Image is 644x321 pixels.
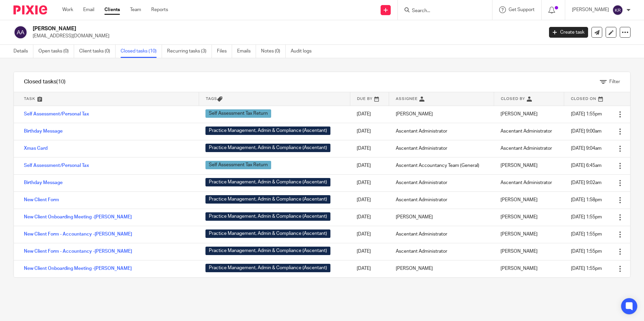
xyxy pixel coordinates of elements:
[501,215,538,219] span: [PERSON_NAME]
[501,129,552,134] span: Ascentant Administrator
[501,266,538,271] span: [PERSON_NAME]
[350,243,389,260] td: [DATE]
[33,33,539,39] p: [EMAIL_ADDRESS][DOMAIN_NAME]
[501,146,552,151] span: Ascentant Administrator
[205,212,330,221] span: Practice Management, Admin & Compliance (Ascentant)
[24,180,63,185] a: Birthday Message
[571,198,602,202] span: [DATE] 1:58pm
[205,127,330,135] span: Practice Management, Admin & Compliance (Ascentant)
[389,226,494,243] td: Ascentant Administrator
[217,45,232,58] a: Files
[572,6,609,13] p: [PERSON_NAME]
[205,195,330,204] span: Practice Management, Admin & Compliance (Ascentant)
[389,140,494,157] td: Ascentant Administrator
[350,191,389,209] td: [DATE]
[389,174,494,191] td: Ascentant Administrator
[24,266,132,271] a: New Client Onboarding Meeting -[PERSON_NAME]
[205,161,271,169] span: Self Assessment Tax Return
[205,247,330,255] span: Practice Management, Admin & Compliance (Ascentant)
[24,215,132,219] a: New Client Onboarding Meeting -[PERSON_NAME]
[501,249,538,254] span: [PERSON_NAME]
[33,25,438,32] h2: [PERSON_NAME]
[24,129,63,134] a: Birthday Message
[571,180,602,185] span: [DATE] 9:02am
[79,45,116,58] a: Client tasks (0)
[291,45,317,58] a: Audit logs
[571,163,602,168] span: [DATE] 6:45am
[389,191,494,209] td: Ascentant Administrator
[509,7,535,12] span: Get Support
[83,6,94,13] a: Email
[501,112,538,116] span: [PERSON_NAME]
[205,178,330,186] span: Practice Management, Admin & Compliance (Ascentant)
[350,260,389,277] td: [DATE]
[609,79,620,84] span: Filter
[389,243,494,260] td: Ascentant Administrator
[549,27,588,38] a: Create task
[205,264,330,272] span: Practice Management, Admin & Compliance (Ascentant)
[13,25,28,39] img: svg%3E
[205,109,271,118] span: Self Assessment Tax Return
[237,45,256,58] a: Emails
[151,6,168,13] a: Reports
[167,45,212,58] a: Recurring tasks (3)
[571,129,602,134] span: [DATE] 9:00am
[121,45,162,58] a: Closed tasks (10)
[571,232,602,237] span: [DATE] 1:55pm
[411,8,472,14] input: Search
[24,112,89,116] a: Self Assessment/Personal Tax
[501,180,552,185] span: Ascentant Administrator
[389,123,494,140] td: Ascentant Administrator
[24,146,47,151] a: Xmas Card
[501,198,538,202] span: [PERSON_NAME]
[13,45,33,58] a: Details
[501,232,538,237] span: [PERSON_NAME]
[389,209,494,226] td: [PERSON_NAME]
[350,209,389,226] td: [DATE]
[350,174,389,191] td: [DATE]
[56,79,66,84] span: (10)
[350,140,389,157] td: [DATE]
[501,163,538,168] span: [PERSON_NAME]
[38,45,74,58] a: Open tasks (0)
[389,106,494,123] td: [PERSON_NAME]
[389,157,494,174] td: Ascentant Accountancy Team (General)
[389,260,494,277] td: [PERSON_NAME]
[62,6,73,13] a: Work
[24,232,132,237] a: New Client Form - Accountancy -[PERSON_NAME]
[350,106,389,123] td: [DATE]
[571,266,602,271] span: [DATE] 1:55pm
[261,45,286,58] a: Notes (0)
[24,198,59,202] a: New Client Form
[612,5,623,15] img: svg%3E
[205,144,330,152] span: Practice Management, Admin & Compliance (Ascentant)
[130,6,141,13] a: Team
[13,5,47,14] img: Pixie
[199,92,350,106] th: Tags
[571,215,602,219] span: [DATE] 1:55pm
[571,146,602,151] span: [DATE] 9:04am
[350,123,389,140] td: [DATE]
[24,163,89,168] a: Self Assessment/Personal Tax
[571,249,602,254] span: [DATE] 1:55pm
[24,249,132,254] a: New Client Form - Accountancy -[PERSON_NAME]
[350,226,389,243] td: [DATE]
[571,112,602,116] span: [DATE] 1:55pm
[350,157,389,174] td: [DATE]
[104,6,120,13] a: Clients
[205,229,330,238] span: Practice Management, Admin & Compliance (Ascentant)
[24,78,66,85] h1: Closed tasks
